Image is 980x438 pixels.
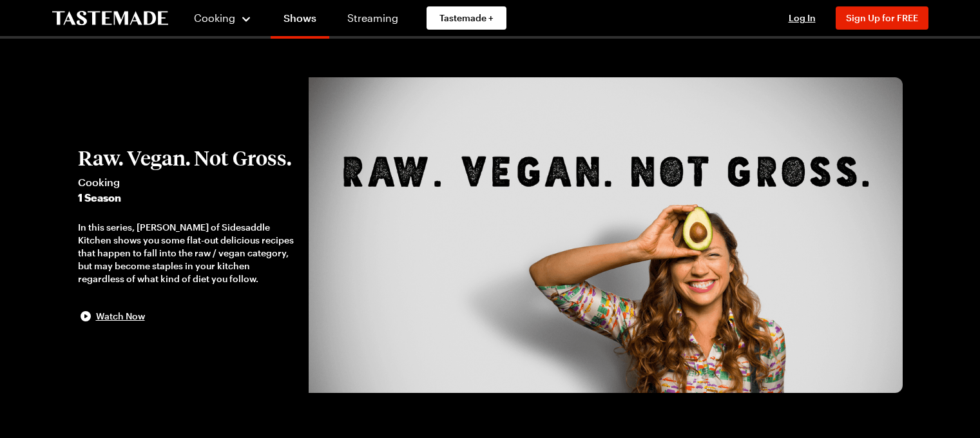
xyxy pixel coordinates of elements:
[194,12,235,24] span: Cooking
[776,12,828,24] button: Log In
[52,11,168,26] a: To Tastemade Home Page
[96,310,145,323] span: Watch Now
[271,3,329,39] a: Shows
[78,221,296,285] div: In this series, [PERSON_NAME] of Sidesaddle Kitchen shows you some flat-out delicious recipes tha...
[78,175,296,190] span: Cooking
[78,146,296,169] h2: Raw. Vegan. Not Gross.
[439,12,494,24] span: Tastemade +
[78,190,296,205] span: 1 Season
[309,77,903,393] img: Raw. Vegan. Not Gross.
[789,12,816,23] span: Log In
[836,6,928,30] button: Sign Up for FREE
[846,12,918,23] span: Sign Up for FREE
[194,3,253,33] button: Cooking
[427,6,506,30] a: Tastemade +
[78,146,296,324] button: Raw. Vegan. Not Gross.Cooking1 SeasonIn this series, [PERSON_NAME] of Sidesaddle Kitchen shows yo...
